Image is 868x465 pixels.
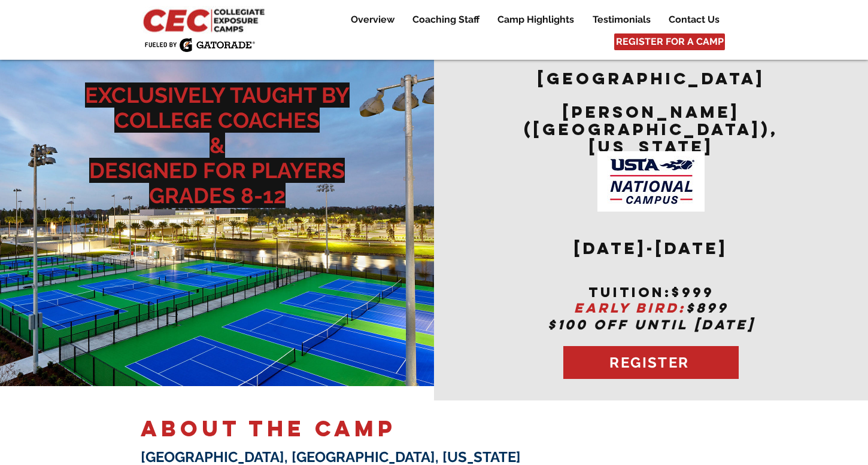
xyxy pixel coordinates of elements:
p: Coaching Staff [406,13,485,27]
a: Contact Us [660,13,728,27]
span: EXCLUSIVELY TAUGHT BY COLLEGE COACHES [85,82,350,133]
span: ([GEOGRAPHIC_DATA]), [US_STATE] [524,119,778,157]
span: & [210,133,225,158]
button: REGISTER [563,346,739,379]
nav: Site [332,13,728,27]
span: REGISTER [609,354,689,371]
a: Testimonials [584,13,659,27]
img: CEC Logo Primary_edited.jpg [141,6,270,33]
a: Camp Highlights [488,13,583,27]
img: Fueled by Gatorade.png [144,38,255,52]
span: $899 [686,299,729,316]
p: Overview [345,13,400,27]
span: [DATE]-[DATE] [574,238,728,258]
span: GRADES 8-12 [149,183,286,208]
p: Testimonials [587,13,657,27]
a: Coaching Staff [403,13,488,27]
a: REGISTER FOR A CAMP [614,33,725,50]
span: tuition:$999 [588,284,714,301]
span: EARLY BIRD: [574,299,686,316]
span: [PERSON_NAME] [563,102,740,122]
p: Camp Highlights [491,13,580,27]
img: USTA Campus image_edited.jpg [597,151,705,212]
span: $100 OFF UNTIL [DATE] [548,316,755,333]
p: Contact Us [663,13,726,27]
span: DESIGNED FOR PLAYERS [89,158,345,183]
span: [GEOGRAPHIC_DATA] [538,68,765,88]
span: REGISTER FOR A CAMP [616,35,724,48]
a: Overview [342,13,403,27]
span: ABOUT THE CAMP [141,415,396,442]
